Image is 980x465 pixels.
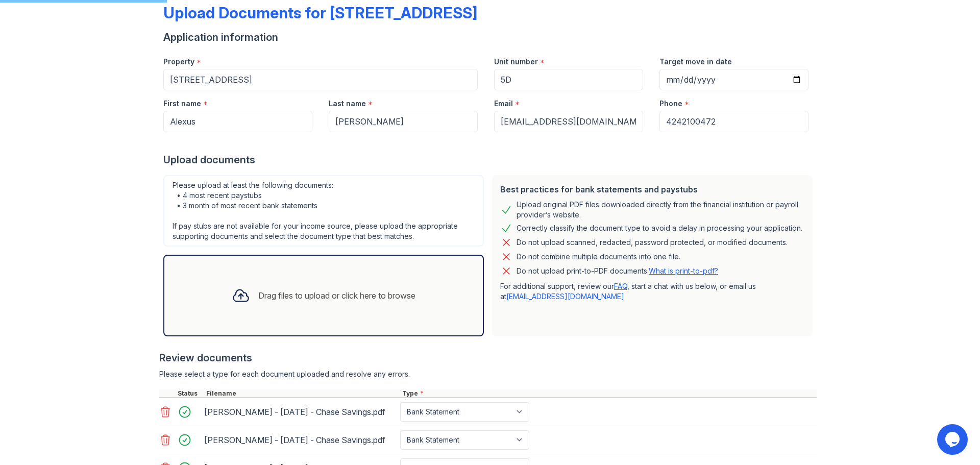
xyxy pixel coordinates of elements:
[258,289,415,302] div: Drag files to upload or click here to browse
[517,266,718,276] p: Do not upload print-to-PDF documents.
[176,389,204,398] div: Status
[517,222,802,234] div: Correctly classify the document type to avoid a delay in processing your application.
[517,251,680,263] div: Do not combine multiple documents into one file.
[500,183,804,195] div: Best practices for bank statements and paystubs
[494,57,538,67] label: Unit number
[659,99,682,109] label: Phone
[506,292,624,301] a: [EMAIL_ADDRESS][DOMAIN_NAME]
[649,266,718,275] a: What is print-to-pdf?
[659,57,732,67] label: Target move in date
[614,282,627,290] a: FAQ
[517,236,788,249] div: Do not upload scanned, redacted, password protected, or modified documents.
[204,432,396,448] div: [PERSON_NAME] - [DATE] - Chase Savings.pdf
[937,424,970,455] iframe: chat widget
[204,404,396,420] div: [PERSON_NAME] - [DATE] - Chase Savings.pdf
[159,369,817,379] div: Please select a type for each document uploaded and resolve any errors.
[163,175,484,247] div: Please upload at least the following documents: • 4 most recent paystubs • 3 month of most recent...
[163,4,477,22] div: Upload Documents for [STREET_ADDRESS]
[517,200,804,220] div: Upload original PDF files downloaded directly from the financial institution or payroll provider’...
[494,99,513,109] label: Email
[163,30,817,44] div: Application information
[204,389,400,398] div: Filename
[163,99,201,109] label: First name
[500,281,804,302] p: For additional support, review our , start a chat with us below, or email us at
[400,389,817,398] div: Type
[163,153,817,167] div: Upload documents
[329,99,366,109] label: Last name
[163,57,194,67] label: Property
[159,351,817,365] div: Review documents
